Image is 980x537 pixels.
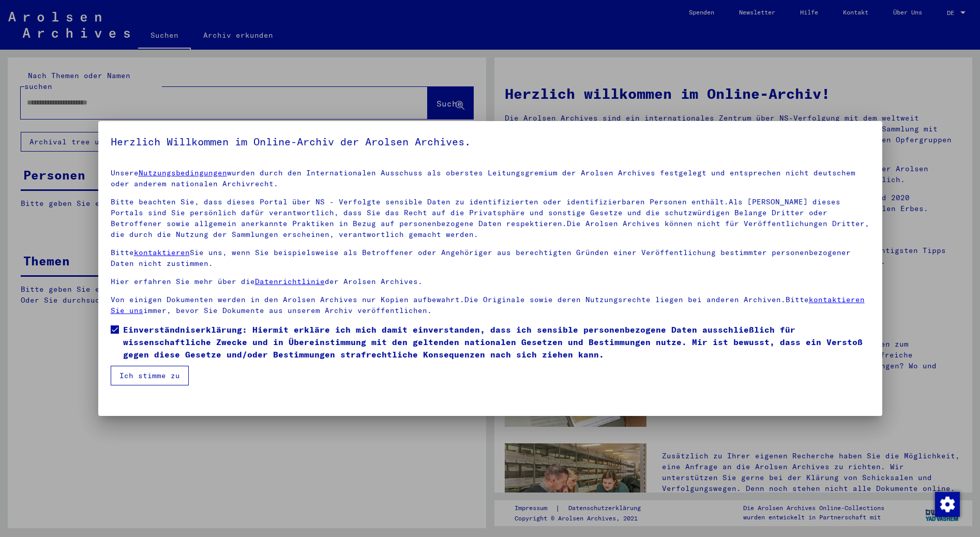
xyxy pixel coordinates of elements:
div: Zustimmung ändern [934,491,959,516]
a: Datenrichtlinie [255,277,325,286]
a: Nutzungsbedingungen [139,168,227,177]
h5: Herzlich Willkommen im Online-Archiv der Arolsen Archives. [111,133,870,150]
p: Bitte Sie uns, wenn Sie beispielsweise als Betroffener oder Angehöriger aus berechtigten Gründen ... [111,247,870,269]
button: Ich stimme zu [111,366,189,385]
p: Von einigen Dokumenten werden in den Arolsen Archives nur Kopien aufbewahrt.Die Originale sowie d... [111,294,870,316]
p: Hier erfahren Sie mehr über die der Arolsen Archives. [111,276,870,287]
a: kontaktieren Sie uns [111,295,865,315]
p: Unsere wurden durch den Internationalen Ausschuss als oberstes Leitungsgremium der Arolsen Archiv... [111,168,870,189]
p: Bitte beachten Sie, dass dieses Portal über NS - Verfolgte sensible Daten zu identifizierten oder... [111,197,870,240]
img: Zustimmung ändern [935,492,960,517]
span: Einverständniserklärung: Hiermit erkläre ich mich damit einverstanden, dass ich sensible personen... [123,323,870,361]
a: kontaktieren [134,248,190,257]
